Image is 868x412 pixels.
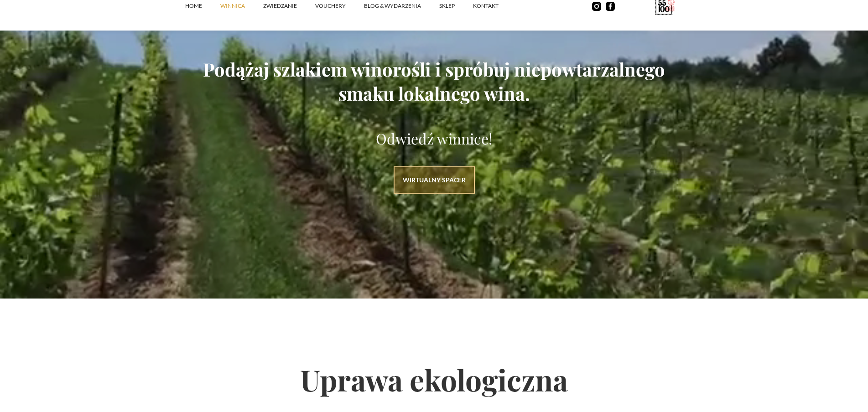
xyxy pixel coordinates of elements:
a: WIRTUALNY SPACER [394,166,475,194]
h1: Podążaj szlakiem winorośli i spróbuj niepowtarzalnego smaku lokalnego wina. [185,57,683,105]
p: Odwiedź winnice! [185,129,683,148]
